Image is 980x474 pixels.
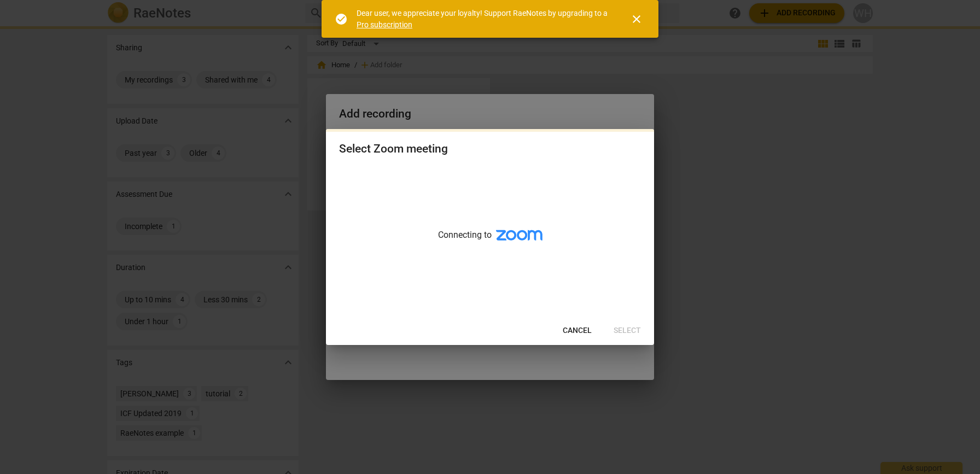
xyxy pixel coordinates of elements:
button: Close [623,6,650,32]
span: check_circle [335,13,348,26]
a: Pro subscription [357,20,412,29]
div: Connecting to [326,167,654,317]
div: Dear user, we appreciate your loyalty! Support RaeNotes by upgrading to a [357,8,610,30]
span: close [630,13,643,26]
button: Cancel [554,321,600,341]
div: Select Zoom meeting [339,142,448,156]
span: Cancel [563,325,592,336]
